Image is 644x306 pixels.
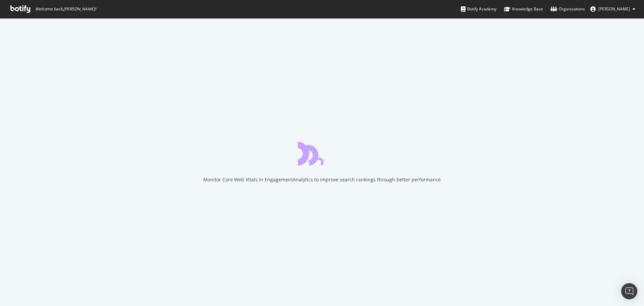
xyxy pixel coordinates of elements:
div: Monitor Core Web Vitals in EngagementAnalytics to improve search rankings through better performance [203,176,441,183]
div: Organizations [550,6,585,12]
div: Open Intercom Messenger [621,283,637,299]
div: Knowledge Base [504,6,543,12]
div: animation [298,141,346,166]
button: [PERSON_NAME] [585,4,641,14]
span: Welcome back, [PERSON_NAME] ! [35,6,96,12]
span: Jordan Bradley [598,6,630,12]
div: Botify Academy [461,6,496,12]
